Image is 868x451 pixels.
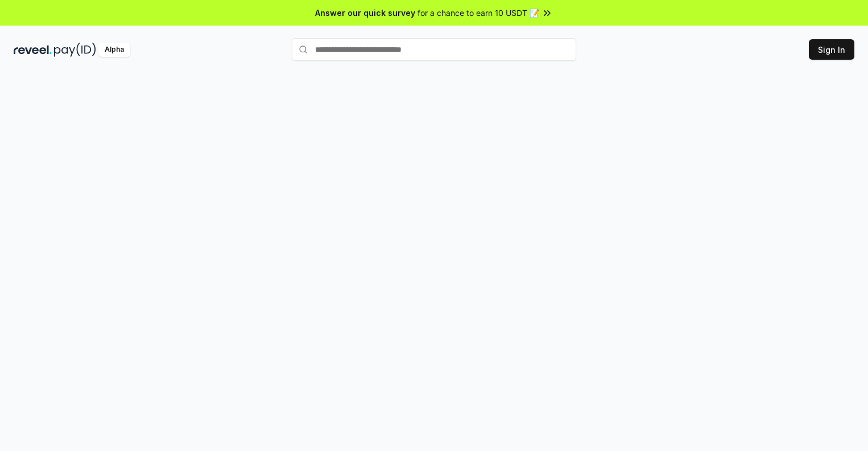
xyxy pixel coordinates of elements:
[418,7,539,19] span: for a chance to earn 10 USDT 📝
[14,43,52,57] img: reveel_dark
[315,7,415,19] span: Answer our quick survey
[54,43,96,57] img: pay_id
[809,39,854,60] button: Sign In
[98,43,130,57] div: Alpha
